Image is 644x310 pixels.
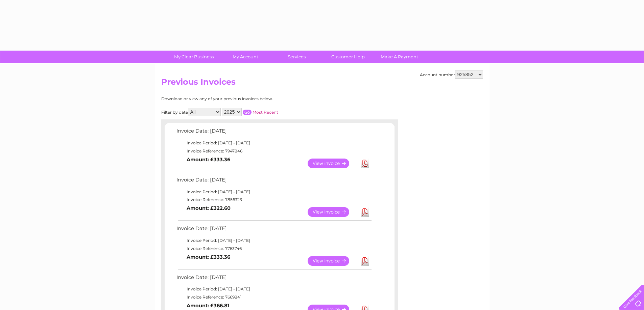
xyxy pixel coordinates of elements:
[187,205,231,211] b: Amount: £322.60
[361,256,369,266] a: Download
[175,175,373,188] td: Invoice Date: [DATE]
[308,207,357,217] a: View
[217,51,273,63] a: My Account
[361,207,369,217] a: Download
[187,303,230,309] b: Amount: £366.81
[175,139,373,147] td: Invoice Period: [DATE] - [DATE]
[175,188,373,196] td: Invoice Period: [DATE] - [DATE]
[361,159,369,168] a: Download
[187,254,230,260] b: Amount: £333.36
[308,256,357,266] a: View
[187,157,230,163] b: Amount: £333.36
[175,273,373,285] td: Invoice Date: [DATE]
[269,51,325,63] a: Services
[161,96,339,101] div: Download or view any of your previous invoices below.
[166,51,222,63] a: My Clear Business
[175,224,373,236] td: Invoice Date: [DATE]
[175,293,373,301] td: Invoice Reference: 7669841
[253,110,278,115] a: Most Recent
[161,108,339,116] div: Filter by date
[175,285,373,293] td: Invoice Period: [DATE] - [DATE]
[372,51,427,63] a: Make A Payment
[175,196,373,204] td: Invoice Reference: 7856323
[175,245,373,253] td: Invoice Reference: 7763746
[175,126,373,139] td: Invoice Date: [DATE]
[175,147,373,155] td: Invoice Reference: 7947846
[420,71,483,79] div: Account number
[161,77,483,90] h2: Previous Invoices
[320,51,376,63] a: Customer Help
[308,159,357,168] a: View
[175,236,373,245] td: Invoice Period: [DATE] - [DATE]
